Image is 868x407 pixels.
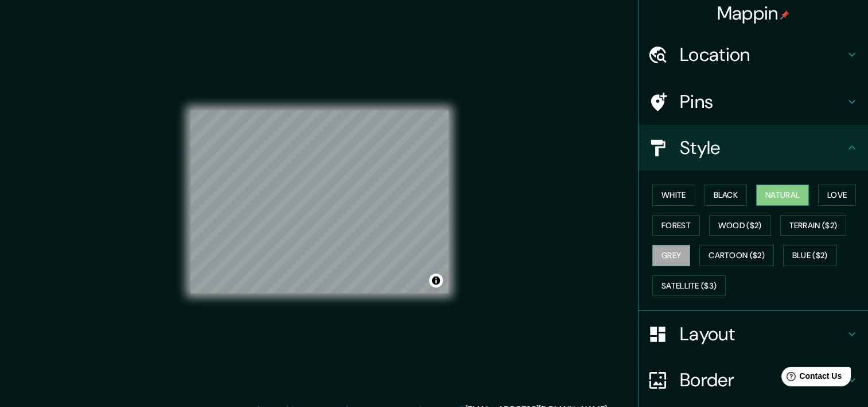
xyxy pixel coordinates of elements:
button: Forest [652,215,700,236]
button: Toggle attribution [429,274,443,287]
div: Border [639,357,868,403]
h4: Pins [680,90,845,113]
button: Terrain ($2) [780,215,847,236]
div: Layout [639,311,868,357]
button: Satellite ($3) [652,275,726,297]
button: Natural [756,185,809,206]
iframe: Help widget launcher [766,362,855,394]
div: Location [639,32,868,78]
h4: Style [680,136,845,159]
button: White [652,185,695,206]
canvas: Map [190,110,449,293]
button: Love [818,185,856,206]
button: Blue ($2) [783,245,837,266]
button: Black [704,185,748,206]
img: pin-icon.png [780,10,789,20]
button: Cartoon ($2) [699,245,774,266]
h4: Mappin [717,2,790,25]
div: Style [639,125,868,171]
h4: Layout [680,322,845,345]
h4: Location [680,43,845,66]
button: Grey [652,245,690,266]
h4: Border [680,368,845,391]
div: Pins [639,79,868,125]
button: Wood ($2) [709,215,771,236]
